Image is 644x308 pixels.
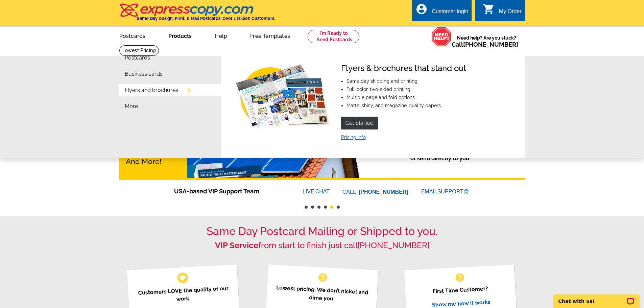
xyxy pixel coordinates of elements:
[337,206,340,209] button: 6 of 6
[549,287,644,308] iframe: LiveChat chat widget
[413,283,508,297] p: First Time Customer?
[305,206,308,209] button: 1 of 6
[174,187,282,196] span: USA-based VIP Support Team
[341,135,366,140] a: Pricing info
[109,27,157,43] a: Postcards
[119,8,275,21] a: Same Day Design, Print, & Mail Postcards. Over 1 Million Customers.
[452,34,522,48] span: Need help? Are you stuck?
[125,55,150,61] a: Postcards
[274,283,370,305] p: Lowest pricing: We don’t nickel and dime you.
[454,272,465,283] span: help
[179,274,186,281] span: favorite
[342,188,357,196] font: CALL
[359,189,408,195] a: [PHONE_NUMBER]
[483,3,495,15] i: shopping_cart
[317,206,320,209] button: 3 of 6
[431,27,452,47] img: help
[136,284,231,305] p: Customers LOVE the quality of our work.
[415,3,428,15] i: account_circle
[137,16,275,21] h4: Same Day Design, Print, & Mail Postcards. Over 1 Million Customers.
[239,27,301,43] a: Free Templates
[432,8,468,18] div: Customer login
[421,189,470,194] a: EMAILSUPPORT@
[215,240,258,250] strong: VIP Service
[499,8,522,18] div: My Order
[303,188,315,196] font: LIVE
[483,7,522,16] a: shopping_cart My Order
[311,206,314,209] button: 2 of 6
[347,79,466,84] li: Same day shipping and printing
[330,206,333,209] button: 5 of 6
[119,241,525,251] h2: from start to finish just call
[415,7,468,16] a: account_circle Customer login
[347,103,466,108] li: Matte, shiny, and magazine-quality papers
[125,104,138,109] a: More
[125,71,163,77] a: Business cards
[324,206,327,209] button: 4 of 6
[125,88,178,93] a: Flyers and brochures
[119,225,525,238] h1: Same Day Postcard Mailing or Shipped to you.
[452,41,518,48] span: Call
[317,272,328,283] span: monetization_on
[432,299,491,308] a: Show me how it works
[347,95,466,100] li: Multiple page and fold options
[204,27,238,43] a: Help
[358,240,429,250] a: [PHONE_NUMBER]
[437,188,470,196] font: SUPPORT@
[341,117,378,129] a: Get Started
[233,64,330,131] img: Flyers & brochures that stand out
[341,64,466,73] h4: Flyers & brochures that stand out
[463,41,518,48] a: [PHONE_NUMBER]
[158,27,202,43] a: Products
[347,87,466,92] li: Full-color, two-sided printing
[303,189,330,194] a: LIVECHAT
